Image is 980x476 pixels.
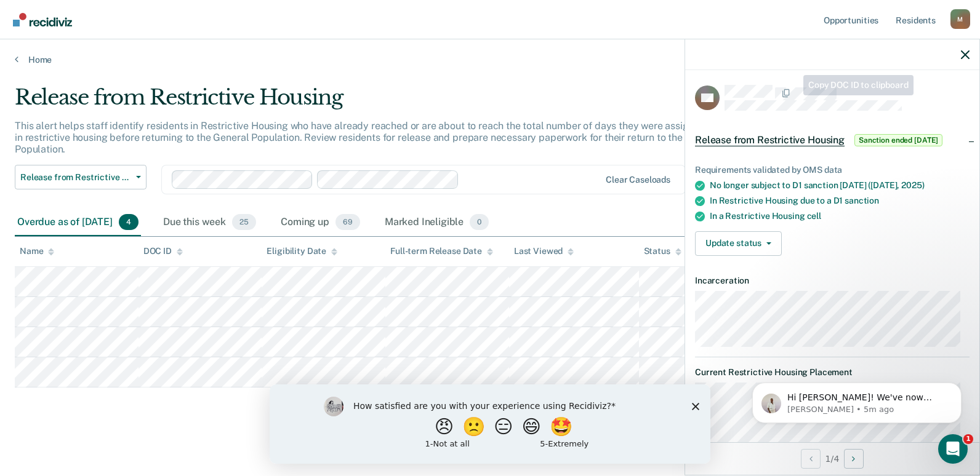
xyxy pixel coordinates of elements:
[938,434,968,464] iframe: Intercom live chat
[710,180,970,191] div: No longer subject to D1 sanction [DATE] ([DATE],
[950,9,970,29] div: M
[15,85,750,120] div: Release from Restrictive Housing
[20,172,131,183] span: Release from Restrictive Housing
[845,196,879,205] span: sanction
[267,246,337,256] div: Eligibility Date
[143,246,183,256] div: DOC ID
[807,211,821,221] span: cell
[161,209,259,236] div: Due this week
[644,246,681,256] div: Status
[901,180,924,190] span: 2025)
[695,165,970,175] div: Requirements validated by OMS data
[695,276,970,286] dt: Incarceration
[278,209,363,236] div: Coming up
[710,211,970,221] div: In a Restrictive Housing
[801,449,821,469] button: Previous Opportunity
[15,209,141,236] div: Overdue as of [DATE]
[695,367,970,378] dt: Current Restrictive Housing Placement
[232,214,256,230] span: 25
[382,209,492,236] div: Marked Ineligible
[119,214,139,230] span: 4
[950,9,970,29] button: Profile dropdown button
[695,231,782,256] button: Update status
[20,246,54,256] div: Name
[470,214,489,230] span: 0
[695,134,845,146] span: Release from Restrictive Housing
[963,434,973,444] span: 1
[13,13,72,26] img: Recidiviz
[335,214,360,230] span: 69
[514,246,574,256] div: Last Viewed
[685,121,979,160] div: Release from Restrictive HousingSanction ended [DATE]
[734,357,980,443] iframe: Intercom notifications message
[710,196,970,206] div: In Restrictive Housing due to a D1
[15,120,744,155] p: This alert helps staff identify residents in Restrictive Housing who have already reached or are ...
[270,384,710,464] iframe: Survey by Kim from Recidiviz
[854,134,942,146] span: Sanction ended [DATE]
[390,246,493,256] div: Full-term Release Date
[15,54,965,65] a: Home
[606,175,670,185] div: Clear caseloads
